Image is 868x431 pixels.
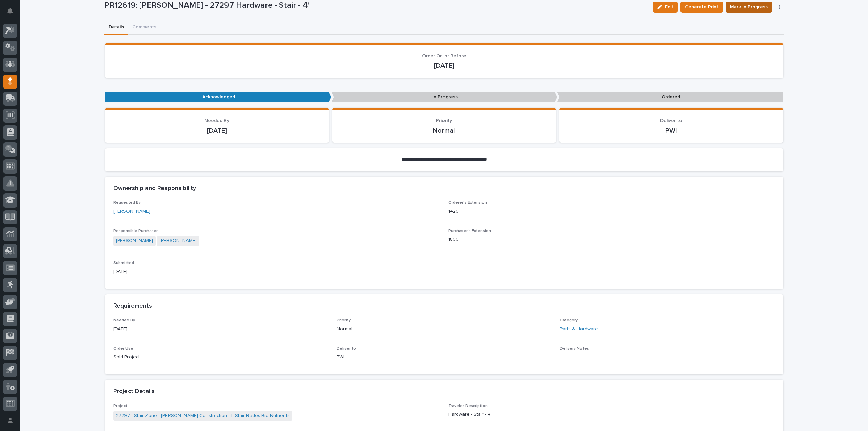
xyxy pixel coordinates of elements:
span: Traveler Description [448,404,488,408]
span: Purchaser's Extension [448,229,491,233]
p: PWI [337,354,552,361]
p: PWI [568,126,775,135]
h2: Ownership and Responsibility [113,185,196,192]
p: Normal [340,126,548,135]
span: Delivery Notes [560,347,589,351]
p: [DATE] [113,268,440,275]
span: Mark In Progress [730,3,768,11]
span: Priority [337,318,351,322]
p: Sold Project [113,354,329,361]
p: 1420 [448,208,775,215]
span: Requested By [113,201,141,205]
p: In Progress [331,92,557,103]
a: [PERSON_NAME] [113,208,150,215]
span: Edit [665,4,673,10]
span: Deliver to [660,118,682,123]
p: 1800 [448,236,775,243]
a: [PERSON_NAME] [116,237,153,244]
button: Notifications [3,4,17,18]
p: Normal [337,326,552,333]
h2: Requirements [113,302,152,310]
span: Responsible Purchaser [113,229,158,233]
a: Parts & Hardware [560,326,598,333]
button: Generate Print [680,2,723,13]
p: Hardware - Stair - 4' [448,411,775,418]
p: [DATE] [113,126,321,135]
p: [DATE] [113,326,329,333]
button: Mark In Progress [726,2,772,13]
span: Orderer's Extension [448,201,487,205]
span: Deliver to [337,347,356,351]
p: Ordered [557,92,783,103]
h2: Project Details [113,388,155,395]
p: [DATE] [113,62,775,70]
div: Notifications [8,8,17,19]
button: Comments [128,21,160,35]
span: Project [113,404,127,408]
a: 27297 - Stair Zone - [PERSON_NAME] Construction - L Stair Redox Bio-Nutrients [116,412,290,419]
span: Needed By [113,318,135,322]
button: Edit [653,2,678,13]
span: Needed By [204,118,229,123]
p: Acknowledged [105,92,331,103]
span: Generate Print [685,3,718,11]
p: PR12619: [PERSON_NAME] - 27297 Hardware - Stair - 4' [104,1,648,11]
button: Details [104,21,128,35]
a: [PERSON_NAME] [160,237,197,244]
span: Submitted [113,261,134,265]
span: Order On or Before [422,54,466,58]
span: Category [560,318,578,322]
span: Priority [436,118,452,123]
span: Order Use [113,347,133,351]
